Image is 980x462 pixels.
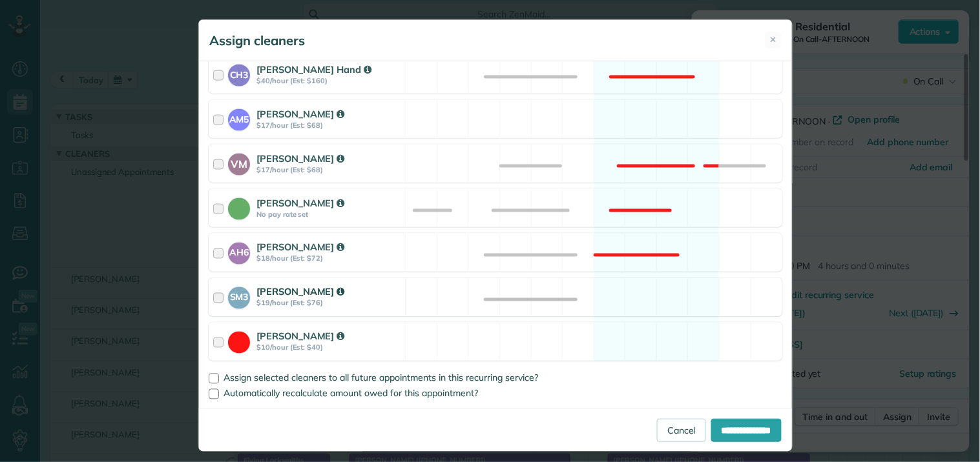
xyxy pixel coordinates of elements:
[224,388,478,399] span: Automatically recalculate amount owed for this appointment?
[228,154,250,172] strong: VM
[256,121,401,130] strong: $17/hour (Est: $68)
[256,197,344,209] strong: [PERSON_NAME]
[770,34,777,46] span: ✕
[256,210,401,219] strong: No pay rate set
[256,165,401,174] strong: $17/hour (Est: $68)
[256,330,344,343] strong: [PERSON_NAME]
[657,419,706,442] a: Cancel
[228,65,250,82] strong: CH3
[256,63,371,75] strong: [PERSON_NAME] Hand
[256,286,344,298] strong: [PERSON_NAME]
[256,76,401,85] strong: $40/hour (Est: $160)
[256,152,344,165] strong: [PERSON_NAME]
[256,254,401,263] strong: $18/hour (Est: $72)
[256,108,344,120] strong: [PERSON_NAME]
[228,243,250,260] strong: AH6
[209,32,305,50] h5: Assign cleaners
[228,109,250,126] strong: AM5
[256,299,401,308] strong: $19/hour (Est: $76)
[224,372,538,384] span: Assign selected cleaners to all future appointments in this recurring service?
[256,343,401,352] strong: $10/hour (Est: $40)
[228,287,250,305] strong: SM3
[256,241,344,254] strong: [PERSON_NAME]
